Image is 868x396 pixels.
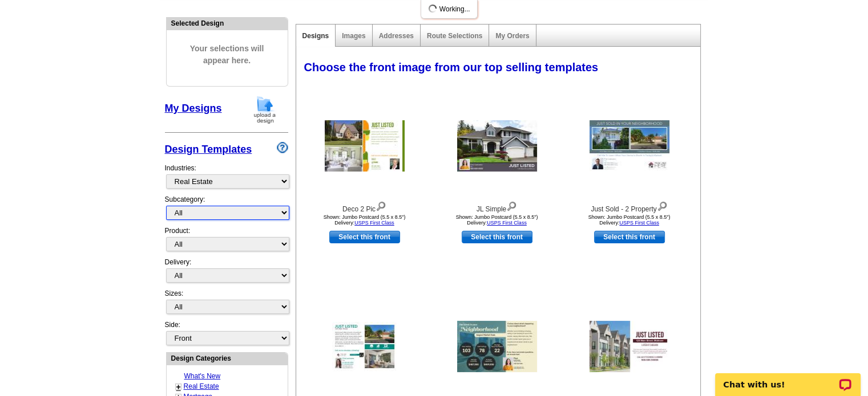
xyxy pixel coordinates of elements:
[708,360,868,396] iframe: LiveChat chat widget
[302,214,427,226] div: Shown: Jumbo Postcard (5.5 x 8.5") Delivery:
[325,120,405,172] img: Deco 2 Pic
[167,18,288,28] div: Selected Design
[567,199,692,214] div: Just Sold - 2 Property
[495,32,529,40] a: My Orders
[165,157,288,194] div: Industries:
[304,61,599,74] span: Choose the front image from our top selling templates
[354,220,394,226] a: USPS First Class
[428,4,437,13] img: loading...
[167,353,288,364] div: Design Categories
[457,321,537,372] img: Neighborhood Latest
[434,199,560,214] div: JL Simple
[462,231,532,243] a: use this design
[506,199,517,211] img: view design details
[165,103,222,114] a: My Designs
[657,199,668,211] img: view design details
[376,199,386,211] img: view design details
[277,142,288,153] img: design-wizard-help-icon.png
[165,257,288,288] div: Delivery:
[457,120,537,172] img: JL Simple
[434,214,560,226] div: Shown: Jumbo Postcard (5.5 x 8.5") Delivery:
[487,220,527,226] a: USPS First Class
[332,322,397,371] img: Listed Two Photo
[619,220,659,226] a: USPS First Class
[165,320,288,346] div: Side:
[594,231,665,243] a: use this design
[302,199,427,214] div: Deco 2 Pic
[567,214,692,226] div: Shown: Jumbo Postcard (5.5 x 8.5") Delivery:
[165,288,288,320] div: Sizes:
[184,382,219,390] a: Real Estate
[165,144,252,155] a: Design Templates
[590,120,669,172] img: Just Sold - 2 Property
[302,32,329,40] a: Designs
[165,194,288,226] div: Subcategory:
[329,231,400,243] a: use this design
[250,95,280,124] img: upload-design
[184,372,221,380] a: What's New
[427,32,482,40] a: Route Selections
[590,321,669,372] img: RE Fresh
[175,31,279,78] span: Your selections will appear here.
[342,32,365,40] a: Images
[165,226,288,257] div: Product:
[176,382,181,391] a: +
[379,32,414,40] a: Addresses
